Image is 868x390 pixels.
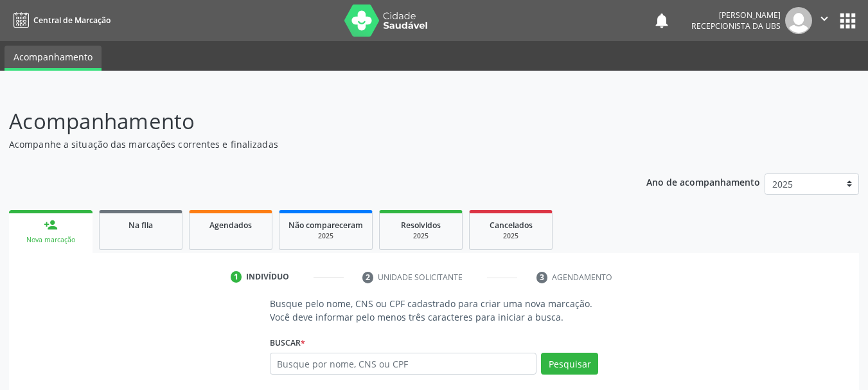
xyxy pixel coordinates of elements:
[4,46,102,71] a: Acompanhamento
[837,10,859,32] button: apps
[691,10,781,21] div: [PERSON_NAME]
[18,235,84,245] div: Nova marcação
[288,231,363,241] div: 2025
[270,297,599,324] p: Busque pelo nome, CNS ou CPF cadastrado para criar uma nova marcação. Você deve informar pelo men...
[490,220,533,231] span: Cancelados
[541,353,598,375] button: Pesquisar
[653,12,671,30] button: notifications
[33,15,111,26] span: Central de Marcação
[785,7,812,34] img: img
[691,21,781,31] span: Recepcionista da UBS
[270,353,537,375] input: Busque por nome, CNS ou CPF
[817,12,831,26] i: 
[401,220,441,231] span: Resolvidos
[9,105,604,137] p: Acompanhamento
[231,271,242,283] div: 1
[389,231,453,241] div: 2025
[479,231,543,241] div: 2025
[9,10,111,31] a: Central de Marcação
[246,271,289,283] div: Indivíduo
[270,333,305,353] label: Buscar
[288,220,363,231] span: Não compareceram
[44,218,58,232] div: person_add
[128,220,153,231] span: Na fila
[812,7,837,34] button: 
[9,137,604,151] p: Acompanhe a situação das marcações correntes e finalizadas
[209,220,252,231] span: Agendados
[646,173,760,190] p: Ano de acompanhamento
